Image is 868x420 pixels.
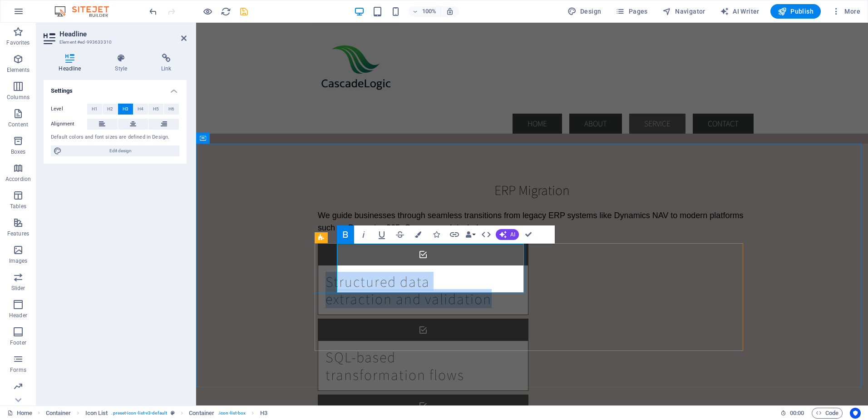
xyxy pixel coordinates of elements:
button: Link [446,225,463,244]
span: Click to select. Double-click to edit [46,408,71,419]
span: More [832,7,860,16]
p: Boxes [11,148,26,155]
p: Header [9,312,27,319]
h6: Session time [780,408,804,419]
i: Save (Ctrl+S) [239,6,249,17]
strong: Structured data extraction and validation [129,249,296,285]
button: undo [148,6,158,17]
i: This element is a customizable preset [171,410,175,415]
span: : [796,410,798,416]
h4: Settings [44,80,187,96]
span: AI [510,232,515,237]
button: H5 [148,104,163,115]
button: Navigator [659,4,709,19]
button: Italic (Ctrl+I) [355,225,372,244]
span: H6 [168,104,174,115]
span: Navigator [662,7,705,16]
p: Favorites [6,39,30,46]
button: HTML [478,225,495,244]
button: Data Bindings [464,225,477,244]
span: Code [816,408,838,419]
span: Click to select. Double-click to edit [189,408,214,419]
span: Publish [778,7,814,16]
p: Tables [10,203,26,210]
p: Elements [7,66,30,74]
img: Editor Logo [52,6,120,17]
p: Columns [7,94,30,101]
button: Bold (Ctrl+B) [337,225,354,244]
button: H6 [164,104,179,115]
button: AI Writer [716,4,763,19]
button: More [828,4,864,19]
button: H3 [118,104,133,115]
a: Click to cancel selection. Double-click to open Pages [7,408,32,419]
h4: Headline [44,54,100,73]
div: Design (Ctrl+Alt+Y) [564,4,605,19]
p: Slider [11,285,25,292]
label: Level [51,104,87,115]
label: Alignment [51,119,87,130]
button: Icons [428,225,445,244]
p: Content [8,121,28,128]
button: Publish [770,4,821,19]
button: AI [496,229,519,240]
button: Edit design [51,145,179,156]
i: Reload page [221,6,231,17]
button: Pages [612,4,651,19]
p: Marketing [5,394,30,401]
button: save [238,6,249,17]
h4: Style [100,54,146,73]
button: H2 [103,104,118,115]
span: Pages [616,7,647,16]
button: Design [564,4,605,19]
span: H1 [92,104,98,115]
p: Images [9,257,28,265]
button: Strikethrough [391,225,409,244]
button: Usercentrics [850,408,861,419]
button: reload [220,6,231,17]
span: . preset-icon-list-v3-default [111,408,167,419]
span: H5 [153,104,159,115]
nav: breadcrumb [46,408,267,419]
span: H4 [138,104,143,115]
h3: Element #ed-993633310 [59,38,168,46]
span: Edit design [64,145,177,156]
button: Code [812,408,843,419]
i: Undo: Change text (Ctrl+Z) [148,6,158,17]
p: Features [7,230,29,237]
span: 00 00 [790,408,804,419]
p: Footer [10,339,26,346]
span: AI Writer [720,7,759,16]
span: Click to select. Double-click to edit [85,408,108,419]
span: . icon-list-box [218,408,246,419]
span: Click to select. Double-click to edit [260,408,267,419]
button: Colors [409,225,427,244]
p: Accordion [5,175,31,183]
button: H4 [133,104,148,115]
button: H1 [87,104,102,115]
div: Default colors and font sizes are defined in Design. [51,134,179,141]
p: Forms [10,366,26,374]
h4: Link [146,54,187,73]
button: 100% [409,6,441,17]
span: H3 [123,104,128,115]
span: Design [567,7,602,16]
button: Underline (Ctrl+U) [373,225,390,244]
button: Confirm (Ctrl+⏎) [520,225,537,244]
span: H2 [107,104,113,115]
i: On resize automatically adjust zoom level to fit chosen device. [446,7,454,15]
h2: Headline [59,30,187,38]
h6: 100% [422,6,437,17]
